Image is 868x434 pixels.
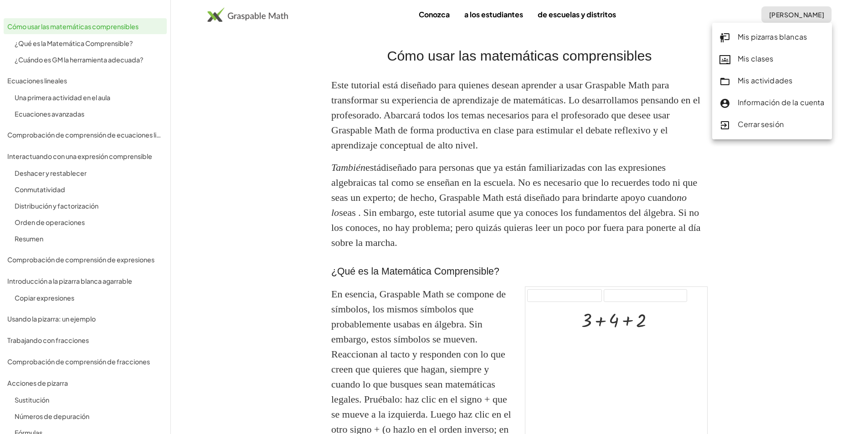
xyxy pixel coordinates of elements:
[419,10,450,19] font: Conozca
[604,289,687,302] button: refrescar
[7,277,132,285] font: Introducción a la pizarra blanca agarrable
[4,375,167,391] a: Acciones de pizarra
[738,119,784,129] font: Cerrar sesión
[712,48,832,70] a: Mis clases
[15,169,87,177] font: Deshacer y restablecer
[7,336,89,344] font: Trabajando con fracciones
[4,353,167,369] a: Comprobación de comprensión de fracciones
[411,6,457,23] a: Conozca
[4,311,167,327] a: Usando la pizarra: un ejemplo
[15,396,49,404] font: Sustitución
[738,97,825,107] font: Información de la cuenta
[15,56,144,64] font: ¿Cuándo es GM la herramienta adecuada?
[15,202,98,210] font: Distribución y factorización
[4,72,167,88] a: Ecuaciones lineales
[365,162,381,173] font: está
[7,22,139,31] font: Cómo usar las matemáticas comprensibles
[15,39,133,47] font: ¿Qué es la Matemática Comprensible?
[606,291,684,300] font: refrescar
[457,6,530,23] a: a los estudiantes
[4,127,167,143] a: Comprobación de comprensión de ecuaciones lineales
[7,315,96,323] font: Usando la pizarra: un ejemplo
[738,76,792,85] font: Mis actividades
[331,266,499,277] font: ¿Qué es la Matemática Comprensible?
[712,26,832,48] a: Mis pizarras blancas
[15,294,74,302] font: Copiar expresiones
[331,192,687,218] font: no lo
[464,10,523,19] font: a los estudiantes
[769,10,824,19] font: [PERSON_NAME]
[738,32,807,41] font: Mis pizarras blancas
[331,162,697,203] font: diseñado para personas que ya están familiarizadas con las expresiones algebraicas tal como se en...
[15,110,84,118] font: Ecuaciones avanzadas
[527,289,602,302] button: deshacer
[7,131,176,139] font: Comprobación de comprensión de ecuaciones lineales
[15,412,89,420] font: Números de depuración
[712,70,832,92] a: Mis actividades
[331,162,365,173] font: También
[7,255,154,264] font: Comprobación de comprensión de expresiones
[530,6,623,23] a: de escuelas y distritos
[538,10,616,19] font: de escuelas y distritos
[15,185,65,194] font: Conmutatividad
[7,357,150,366] font: Comprobación de comprensión de fracciones
[331,79,700,151] font: Este tutorial está diseñado para quienes desean aprender a usar Graspable Math para transformar s...
[4,273,167,289] a: Introducción a la pizarra blanca agarrable
[4,332,167,348] a: Trabajando con fracciones
[15,218,85,226] font: Orden de operaciones
[761,6,832,23] button: [PERSON_NAME]
[331,207,701,248] font: seas . Sin embargo, este tutorial asume que ya conoces los fundamentos del álgebra. Si no los con...
[530,291,599,300] font: deshacer
[15,93,110,102] font: Una primera actividad en el aula
[4,18,167,34] a: Cómo usar las matemáticas comprensibles
[4,148,167,164] a: Interactuando con una expresión comprensible
[7,152,152,160] font: Interactuando con una expresión comprensible
[7,379,68,387] font: Acciones de pizarra
[387,48,652,63] font: Cómo usar las matemáticas comprensibles
[738,54,774,63] font: Mis clases
[4,251,167,267] a: Comprobación de comprensión de expresiones
[7,77,67,85] font: Ecuaciones lineales
[15,235,43,243] font: Resumen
